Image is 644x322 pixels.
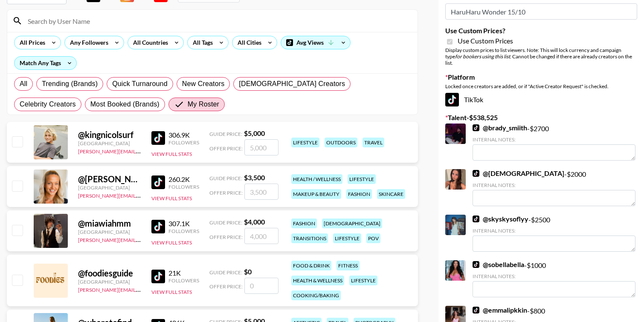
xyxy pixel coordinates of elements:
[244,278,278,294] input: 0
[209,175,242,181] span: Guide Price:
[188,36,215,49] div: All Tags
[168,219,199,228] div: 307.1K
[445,113,637,122] label: Talent - $ 538,525
[281,36,350,49] div: Avg Views
[15,36,47,49] div: All Prices
[445,47,637,66] div: Display custom prices to list viewers. Note: This will lock currency and campaign type . Cannot b...
[473,124,527,132] a: @brady_smiith
[15,57,76,69] div: Match Any Tags
[182,79,225,89] span: New Creators
[65,36,110,49] div: Any Followers
[209,219,242,226] span: Guide Price:
[78,184,141,191] div: [GEOGRAPHIC_DATA]
[151,239,192,246] button: View Full Stats
[473,215,635,252] div: - $ 2500
[445,93,459,106] img: TikTok
[151,270,165,283] img: TikTok
[78,285,204,293] a: [PERSON_NAME][EMAIL_ADDRESS][DOMAIN_NAME]
[78,191,204,199] a: [PERSON_NAME][EMAIL_ADDRESS][DOMAIN_NAME]
[78,129,141,140] div: @ kingnicolsurf
[473,260,524,269] a: @sobellabella
[78,174,141,184] div: @ [PERSON_NAME]
[473,182,635,188] div: Internal Notes:
[244,228,278,244] input: 4,000
[168,228,199,234] div: Followers
[78,218,141,229] div: @ miawiahmm
[168,269,199,277] div: 21K
[473,169,564,178] a: @[DEMOGRAPHIC_DATA]
[78,279,141,285] div: [GEOGRAPHIC_DATA]
[151,151,192,157] button: View Full Stats
[473,216,479,222] img: TikTok
[209,131,242,137] span: Guide Price:
[473,306,527,314] a: @emmalipkkin
[291,261,331,270] div: food & drink
[291,290,341,300] div: cooking/baking
[78,140,141,147] div: [GEOGRAPHIC_DATA]
[473,261,479,268] img: TikTok
[78,235,204,243] a: [PERSON_NAME][EMAIL_ADDRESS][DOMAIN_NAME]
[322,218,382,228] div: [DEMOGRAPHIC_DATA]
[209,145,243,152] span: Offer Price:
[20,99,76,109] span: Celebrity Creators
[90,99,160,109] span: Most Booked (Brands)
[20,79,27,89] span: All
[78,147,204,155] a: [PERSON_NAME][EMAIL_ADDRESS][DOMAIN_NAME]
[291,218,317,228] div: fashion
[363,138,384,147] div: travel
[244,139,278,155] input: 5,000
[244,184,278,200] input: 3,500
[151,175,165,189] img: TikTok
[168,131,199,139] div: 306.9K
[168,139,199,146] div: Followers
[348,174,376,184] div: lifestyle
[445,83,637,89] div: Locked once creators are added, or if "Active Creator Request" is checked.
[473,273,635,279] div: Internal Notes:
[445,93,637,106] div: TikTok
[151,220,165,233] img: TikTok
[188,99,219,109] span: My Roster
[209,269,242,276] span: Guide Price:
[333,233,361,243] div: lifestyle
[151,131,165,145] img: TikTok
[337,261,360,270] div: fitness
[377,189,405,199] div: skincare
[445,73,637,81] label: Platform
[42,79,98,89] span: Trending (Brands)
[78,229,141,235] div: [GEOGRAPHIC_DATA]
[325,138,357,147] div: outdoors
[128,36,170,49] div: All Countries
[78,268,141,279] div: @ foodiesguide
[151,195,192,201] button: View Full Stats
[209,234,243,240] span: Offer Price:
[291,138,319,147] div: lifestyle
[346,189,372,199] div: fashion
[23,14,412,28] input: Search by User Name
[291,189,341,199] div: makeup & beauty
[232,36,263,49] div: All Cities
[244,173,265,181] strong: $ 3,500
[168,175,199,184] div: 260.2K
[168,277,199,284] div: Followers
[291,276,344,285] div: health & wellness
[473,124,479,131] img: TikTok
[239,79,345,89] span: [DEMOGRAPHIC_DATA] Creators
[244,218,265,226] strong: $ 4,000
[473,260,635,297] div: - $ 1000
[458,37,513,45] span: Use Custom Prices
[473,307,479,313] img: TikTok
[168,184,199,190] div: Followers
[112,79,168,89] span: Quick Turnaround
[209,190,243,196] span: Offer Price:
[291,174,342,184] div: health / wellness
[291,233,328,243] div: transitions
[473,136,635,143] div: Internal Notes:
[445,26,637,35] label: Use Custom Prices?
[473,227,635,234] div: Internal Notes:
[244,267,252,276] strong: $ 0
[455,53,510,60] em: for bookers using this list
[473,215,528,223] a: @skyskysoflyy
[473,124,635,161] div: - $ 2700
[473,170,479,177] img: TikTok
[151,289,192,295] button: View Full Stats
